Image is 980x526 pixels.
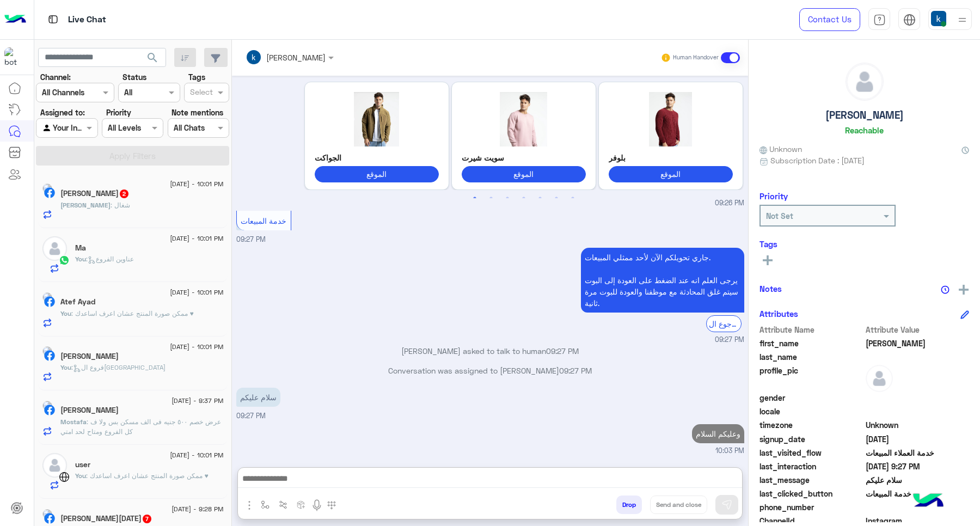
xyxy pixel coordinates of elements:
span: last_message [759,474,863,486]
img: 713415422032625 [4,47,24,67]
span: [DATE] - 10:01 PM [170,288,223,297]
img: tab [46,13,60,26]
img: send attachment [243,499,256,512]
span: : عناوين الفروع [86,255,134,263]
img: Facebook [44,350,55,361]
img: userImage [931,11,946,26]
span: last_name [759,351,863,363]
span: 09:27 PM [715,335,744,345]
span: [PERSON_NAME] [60,201,111,209]
span: سلام عليكم [866,474,970,486]
span: timezone [759,419,863,431]
span: [DATE] - 10:01 PM [170,342,223,352]
img: select flow [261,500,269,509]
p: 27/8/2025, 9:27 PM [581,248,744,313]
label: Channel: [40,71,71,83]
span: ممكن صورة المنتج عشان اعرف اساعدك ♥ [86,472,209,480]
img: picture [42,292,52,302]
span: You [60,309,71,317]
img: picture [42,184,52,193]
div: الرجوع ال Bot [706,315,742,332]
span: last_clicked_button [759,488,863,499]
p: الجواكت [315,152,439,163]
span: [DATE] - 9:37 PM [171,396,223,406]
img: defaultAdmin.png [846,63,883,100]
span: 2025-08-27T18:26:42.919Z [866,433,970,445]
span: شغال [111,201,130,209]
span: null [866,392,970,403]
p: بلوفر [609,152,733,163]
img: picture [42,509,52,519]
a: tab [868,8,890,31]
img: Facebook [44,187,55,198]
h6: Notes [759,284,782,293]
span: 09:27 PM [559,366,592,375]
span: Abdullah [866,338,970,349]
div: Select [188,86,213,100]
button: الموقع [609,166,733,182]
button: الموقع [462,166,586,182]
span: 7 [143,515,151,523]
span: null [866,501,970,513]
img: defaultAdmin.png [42,453,67,478]
span: gender [759,392,863,403]
span: 09:26 PM [715,198,744,209]
p: [PERSON_NAME] asked to talk to human [236,345,744,357]
label: Assigned to: [40,107,85,118]
span: [DATE] - 10:01 PM [170,450,223,460]
h5: Mohamed El-sayed Ramadan [60,514,152,523]
span: [DATE] - 9:28 PM [171,504,223,514]
img: Trigger scenario [279,500,287,509]
h5: Atef Ayad [60,297,95,307]
span: : فروع ال[GEOGRAPHIC_DATA] [71,363,166,371]
span: last_interaction [759,461,863,472]
span: 10:03 PM [715,446,744,456]
span: [DATE] - 10:01 PM [170,179,223,189]
button: 7 of 3 [567,193,578,204]
button: Trigger scenario [274,496,292,513]
img: %D8%AC%D8%A7%D9%83%D8%AA.jpg [315,92,439,146]
button: create order [292,496,310,513]
h5: user [75,460,90,469]
span: You [60,363,71,371]
a: Contact Us [799,8,860,31]
small: Human Handover [673,53,719,62]
button: 4 of 3 [518,193,529,204]
span: 09:27 PM [236,412,266,420]
span: first_name [759,338,863,349]
span: profile_pic [759,365,863,390]
h5: Ma [75,243,86,253]
h5: Mostafa Ali [60,406,119,415]
img: notes [941,285,950,294]
h6: Tags [759,239,969,249]
label: Tags [188,71,205,83]
img: tab [873,14,886,26]
label: Priority [106,107,131,118]
span: خدمة المبيعات [241,216,286,225]
span: عرض خصم ٥٠٠ جنيه فى الف مسكن بس ولا ف كل الفروع ومتاح لحد امتي [60,418,221,436]
span: ممكن صورة المنتج عشان اعرف اساعدك ♥ [71,309,194,317]
button: 6 of 3 [551,193,562,204]
img: tab [903,14,916,26]
h5: Mohamed Nasser [60,189,130,198]
button: 3 of 3 [502,193,513,204]
img: defaultAdmin.png [866,365,893,392]
p: 27/8/2025, 9:27 PM [236,388,280,407]
p: Conversation was assigned to [PERSON_NAME] [236,365,744,376]
span: 09:27 PM [546,346,579,356]
h6: Priority [759,191,788,201]
span: [DATE] - 10:01 PM [170,234,223,243]
span: search [146,51,159,64]
span: Attribute Name [759,324,863,335]
span: last_visited_flow [759,447,863,458]
label: Note mentions [171,107,223,118]
span: You [75,255,86,263]
img: Logo [4,8,26,31]
button: Apply Filters [36,146,229,166]
p: سويت شيرت [462,152,586,163]
img: Capture%20(3).jpg [462,92,586,146]
span: خدمة المبيعات [866,488,970,499]
span: 2 [120,189,128,198]
span: locale [759,406,863,417]
button: Drop [616,496,642,514]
